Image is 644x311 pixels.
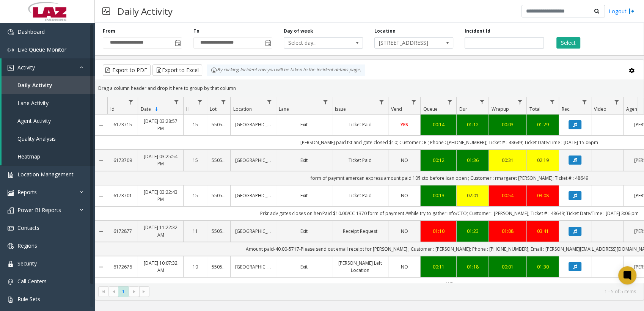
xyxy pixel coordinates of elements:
div: 00:54 [493,192,522,199]
span: Daily Activity [17,82,52,89]
span: NO [401,228,408,234]
label: From [103,28,115,35]
a: Lane Activity [2,94,95,112]
a: [GEOGRAPHIC_DATA] [235,157,271,164]
a: Daily Activity [2,76,95,94]
a: 15 [188,157,202,164]
img: 'icon' [8,279,14,285]
a: 01:29 [531,121,554,128]
div: 01:23 [461,228,484,235]
a: Wrapup Filter Menu [515,97,525,107]
a: [GEOGRAPHIC_DATA] [235,228,271,235]
a: Vend Filter Menu [408,97,419,107]
a: 01:18 [461,263,484,270]
kendo-pager-info: 1 - 5 of 5 items [154,288,636,295]
img: infoIcon.svg [211,67,217,73]
a: 03:41 [531,228,554,235]
span: Contacts [17,224,39,231]
img: 'icon' [8,225,14,231]
a: Exit [281,121,327,128]
span: Dur [459,106,467,112]
a: Queue Filter Menu [445,97,455,107]
span: Regions [17,242,37,249]
span: Heatmap [17,153,40,160]
button: Export to PDF [103,64,151,76]
a: Date Filter Menu [171,97,182,107]
a: Rec. Filter Menu [579,97,589,107]
div: By clicking Incident row you will be taken to the incident details page. [207,64,365,76]
a: 01:08 [493,228,522,235]
span: Select day... [284,38,347,48]
img: 'icon' [8,65,14,71]
a: 00:11 [425,263,452,270]
span: Agent Activity [17,117,51,124]
a: Receipt Request [337,228,383,235]
a: Ticket Paid [337,157,383,164]
span: NO [401,192,408,199]
img: 'icon' [8,207,14,214]
a: Exit [281,263,327,270]
span: Agent [626,106,639,112]
span: YES [401,121,408,128]
a: Lane Filter Menu [320,97,330,107]
span: NO [401,264,408,270]
span: Rec. [562,106,570,112]
img: 'icon' [8,261,14,267]
a: [GEOGRAPHIC_DATA] [235,192,271,199]
span: NO [401,157,408,163]
label: To [193,28,199,35]
a: 00:12 [425,157,452,164]
label: Incident Id [465,28,490,35]
a: Ticket Paid [337,192,383,199]
span: Lane [279,106,289,112]
a: 00:14 [425,121,452,128]
a: 550570 [212,121,226,128]
a: 550570 [212,157,226,164]
span: Rule Sets [17,295,40,303]
span: Total [529,106,540,112]
a: Dur Filter Menu [477,97,487,107]
a: 15 [188,192,202,199]
a: 01:36 [461,157,484,164]
div: 02:01 [461,192,484,199]
span: Location Management [17,171,74,178]
span: Issue [335,106,346,112]
span: Video [594,106,606,112]
span: Queue [423,106,438,112]
a: 00:31 [493,157,522,164]
div: 01:12 [461,121,484,128]
a: 6172877 [112,228,133,235]
a: Total Filter Menu [547,97,557,107]
img: 'icon' [8,47,14,53]
a: 11 [188,228,202,235]
img: pageIcon [102,2,110,20]
span: Security [17,260,37,267]
a: [PERSON_NAME] Left Location [337,259,383,274]
a: Heatmap [2,148,95,165]
img: logout [628,7,635,15]
a: 00:03 [493,121,522,128]
span: Reports [17,188,37,196]
a: Location Filter Menu [264,97,274,107]
a: 01:30 [531,263,554,270]
a: 6172676 [112,263,133,270]
a: [DATE] 11:22:32 AM [143,224,179,238]
button: Export to Excel [152,64,202,76]
a: Issue Filter Menu [376,97,386,107]
a: 02:19 [531,157,554,164]
a: [GEOGRAPHIC_DATA] [235,121,271,128]
a: Id Filter Menu [126,97,136,107]
a: 00:13 [425,192,452,199]
span: Page 1 [118,286,129,297]
span: Toggle popup [264,38,272,48]
a: 03:08 [531,192,554,199]
a: Lot Filter Menu [218,97,229,107]
img: 'icon' [8,243,14,249]
span: Sortable [154,106,160,112]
